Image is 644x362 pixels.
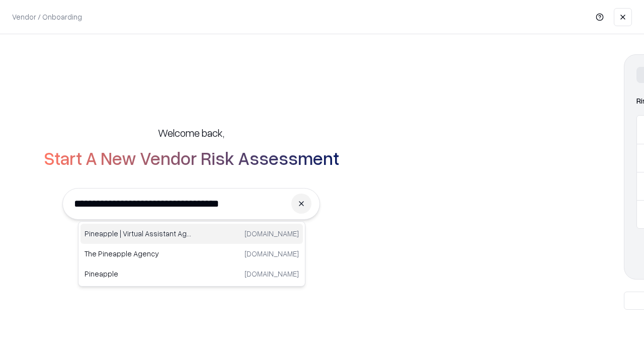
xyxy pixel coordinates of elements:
[245,228,299,239] p: [DOMAIN_NAME]
[158,126,224,140] h5: Welcome back,
[12,12,82,22] p: Vendor / Onboarding
[245,248,299,259] p: [DOMAIN_NAME]
[85,248,192,259] p: The Pineapple Agency
[78,221,305,287] div: Suggestions
[44,148,339,168] h2: Start A New Vendor Risk Assessment
[85,228,192,239] p: Pineapple | Virtual Assistant Agency
[85,268,192,279] p: Pineapple
[245,268,299,279] p: [DOMAIN_NAME]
